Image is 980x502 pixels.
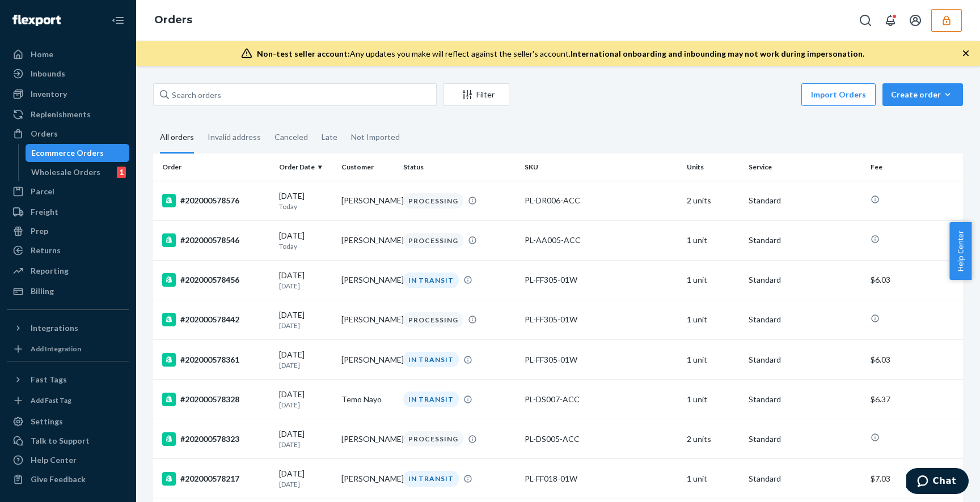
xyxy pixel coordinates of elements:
[31,245,61,256] div: Returns
[31,49,53,60] div: Home
[337,380,399,419] td: Temo Nayo
[117,167,126,178] div: 1
[31,286,54,297] div: Billing
[7,393,129,408] a: Add Fast Tag
[682,380,745,419] td: 1 unit
[403,392,459,407] div: IN TRANSIT
[279,428,332,449] div: [DATE]
[351,122,400,152] div: Not Imported
[749,354,861,365] p: Standard
[160,122,194,154] div: All orders
[107,9,129,32] button: Close Navigation
[7,85,129,103] a: Inventory
[162,432,270,446] div: #202000578323
[162,393,270,406] div: #202000578328
[279,400,332,410] p: [DATE]
[7,319,129,337] button: Integrations
[31,435,90,446] div: Talk to Support
[12,15,61,26] img: Flexport logo
[7,222,129,240] a: Prep
[749,473,861,484] p: Standard
[31,109,91,120] div: Replenishments
[31,167,100,178] div: Wholesale Orders
[749,274,861,286] p: Standard
[682,419,745,459] td: 2 units
[525,354,678,365] div: PL-FF305-01W
[7,203,129,221] a: Freight
[31,454,77,466] div: Help Center
[854,9,877,32] button: Open Search Box
[525,195,678,206] div: PL-DR006-ACC
[682,459,745,499] td: 1 unit
[682,340,745,380] td: 1 unit
[31,416,63,427] div: Settings
[257,49,350,58] span: Non-test seller account:
[279,349,332,370] div: [DATE]
[337,181,399,220] td: [PERSON_NAME]
[7,412,129,431] a: Settings
[7,371,129,389] button: Fast Tags
[162,353,270,367] div: #202000578361
[525,433,678,445] div: PL-DS005-ACC
[31,206,58,218] div: Freight
[274,154,336,181] th: Order Date
[337,340,399,380] td: [PERSON_NAME]
[145,4,201,37] ol: breadcrumbs
[162,233,270,247] div: #202000578546
[337,260,399,300] td: [PERSON_NAME]
[879,9,902,32] button: Open notifications
[7,470,129,488] button: Give Feedback
[525,473,678,484] div: PL-FF018-01W
[866,340,963,380] td: $6.03
[571,49,864,58] span: International onboarding and inbounding may not work during impersonation.
[7,65,129,83] a: Inbounds
[906,468,969,496] iframe: Opens a widget where you can chat to one of our agents
[279,190,332,211] div: [DATE]
[891,89,954,100] div: Create order
[904,9,927,32] button: Open account menu
[749,433,861,445] p: Standard
[31,374,67,385] div: Fast Tags
[162,472,270,486] div: #202000578217
[274,122,308,152] div: Canceled
[525,274,678,286] div: PL-FF305-01W
[7,342,129,356] a: Add Integration
[866,459,963,499] td: $7.03
[31,68,65,79] div: Inbounds
[257,48,864,59] div: Any updates you make will reflect against the seller's account.
[279,360,332,370] p: [DATE]
[154,14,192,26] a: Orders
[749,314,861,325] p: Standard
[31,147,104,159] div: Ecommerce Orders
[7,125,129,143] a: Orders
[7,105,129,124] a: Replenishments
[403,431,463,446] div: PROCESSING
[749,195,861,206] p: Standard
[403,312,463,327] div: PROCESSING
[279,230,332,251] div: [DATE]
[31,474,86,485] div: Give Feedback
[744,154,865,181] th: Service
[525,394,678,405] div: PL-DS007-ACC
[443,83,509,106] button: Filter
[682,220,745,260] td: 1 unit
[7,432,129,450] button: Talk to Support
[279,309,332,330] div: [DATE]
[26,163,130,181] a: Wholesale Orders1
[444,89,509,100] div: Filter
[153,83,437,106] input: Search orders
[882,83,963,106] button: Create order
[520,154,682,181] th: SKU
[399,154,520,181] th: Status
[7,241,129,259] a: Returns
[403,193,463,209] div: PROCESSING
[31,344,81,354] div: Add Integration
[525,314,678,325] div: PL-FF305-01W
[279,389,332,410] div: [DATE]
[208,122,261,152] div: Invalid address
[682,181,745,220] td: 2 units
[866,154,963,181] th: Fee
[337,459,399,499] td: [PERSON_NAME]
[337,220,399,260] td: [PERSON_NAME]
